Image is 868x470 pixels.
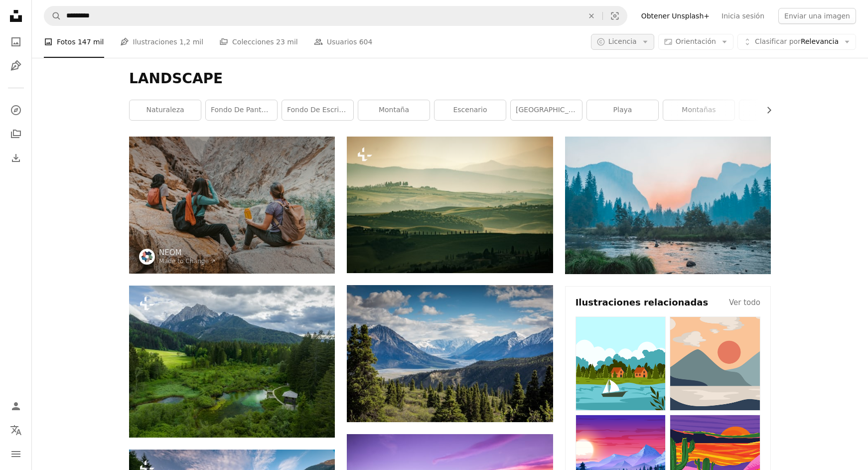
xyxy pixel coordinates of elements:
span: 1,2 mil [179,36,203,47]
span: Relevancia [755,37,839,47]
button: Búsqueda visual [603,6,627,25]
a: playa [587,100,658,120]
button: desplazar lista a la derecha [760,100,771,120]
a: Colecciones [6,124,26,144]
a: bosque [739,100,811,120]
button: Enviar una imagen [778,8,856,24]
a: Ver todo [729,297,760,309]
button: Menú [6,444,26,464]
form: Encuentra imágenes en todo el sitio [44,6,627,26]
a: Inicia sesión [716,8,770,24]
a: Fotos [6,32,26,52]
img: Montaña verde a través del cuerpo de agua [347,285,553,422]
h4: Ilustraciones relacionadas [576,297,709,309]
a: Fondo de escritorio [282,100,353,120]
a: Un grupo de personas sentadas en la cima de una roca [129,200,335,209]
a: Fondo de pantalla de 8k [206,100,277,120]
a: Inicio — Unsplash [6,6,26,28]
a: Obtener Unsplash+ [635,8,716,24]
span: 604 [359,36,373,47]
img: Un grupo de personas sentadas en la cima de una roca [129,137,335,274]
a: naturaleza [130,100,201,120]
a: Usuarios 604 [314,26,373,58]
a: Historial de descargas [6,148,26,168]
span: 23 mil [276,36,298,47]
a: Made to Change ↗ [159,258,216,265]
a: Ilustraciones 1,2 mil [120,26,204,58]
a: Explorar [6,100,26,120]
button: Idioma [6,420,26,440]
img: Un valle verde rodeado de montañas y árboles [129,286,335,438]
a: Ilustraciones [6,56,26,76]
span: Licencia [608,37,637,45]
a: montaña [358,100,430,120]
a: Una vista de colinas onduladas con árboles en primer plano [347,200,553,209]
button: Licencia [591,34,654,50]
a: NEOM [159,248,216,258]
img: premium_vector-1702650077705-23394d0a0b52 [576,316,666,411]
a: [GEOGRAPHIC_DATA] [511,100,582,120]
button: Buscar en Unsplash [44,6,61,25]
a: Un valle verde rodeado de montañas y árboles [129,357,335,366]
a: Colecciones 23 mil [219,26,298,58]
h1: LANDSCAPE [129,70,771,88]
a: montañas [663,100,734,120]
a: escenario [434,100,506,120]
a: Montaña verde a través del cuerpo de agua [347,349,553,358]
img: premium_vector-1721494020721-45d7295df5e0 [670,316,760,411]
img: Una vista de colinas onduladas con árboles en primer plano [347,137,553,273]
button: Borrar [580,6,602,25]
img: Cuerpo de agua rodeado de árboles [565,137,771,274]
a: Iniciar sesión / Registrarse [6,396,26,416]
span: Clasificar por [755,37,801,45]
img: Ve al perfil de NEOM [139,249,155,265]
button: Orientación [658,34,733,50]
a: Cuerpo de agua rodeado de árboles [565,201,771,210]
span: Orientación [676,37,716,45]
button: Clasificar porRelevancia [737,34,856,50]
